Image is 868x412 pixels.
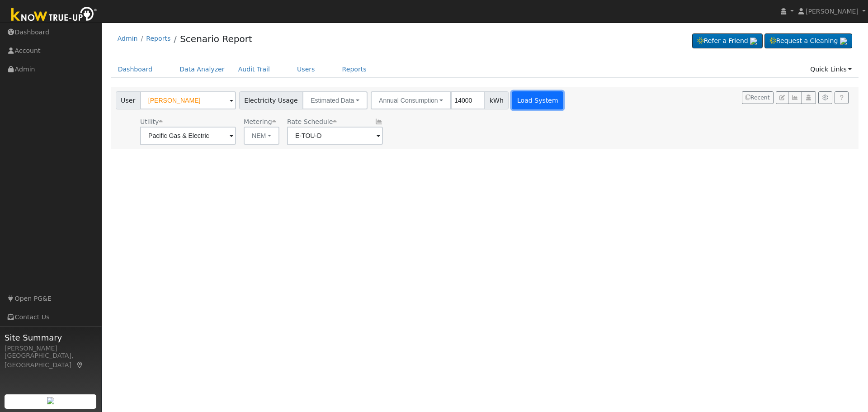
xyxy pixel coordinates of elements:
div: Utility [140,117,236,127]
input: Select a Utility [140,127,236,145]
a: Dashboard [111,61,160,78]
span: Site Summary [5,331,97,344]
div: [GEOGRAPHIC_DATA], [GEOGRAPHIC_DATA] [5,351,97,370]
button: Settings [818,91,832,104]
a: Users [290,61,322,78]
button: Recent [742,91,774,104]
a: Admin [118,35,138,42]
button: Annual Consumption [371,91,451,109]
img: Know True-Up [7,5,102,25]
input: Select a User [140,91,236,109]
a: Help Link [835,91,849,104]
button: Login As [802,91,816,104]
button: Edit User [776,91,788,104]
span: [PERSON_NAME] [806,8,859,15]
img: retrieve [750,38,757,45]
span: kWh [484,91,509,109]
a: Reports [146,35,170,42]
a: Reports [335,61,373,78]
button: NEM [244,127,279,145]
div: [PERSON_NAME] [5,344,97,353]
img: retrieve [840,38,847,45]
span: Electricity Usage [239,91,303,109]
span: User [116,91,141,109]
button: Load System [512,91,563,109]
button: Multi-Series Graph [788,91,802,104]
button: Estimated Data [302,91,368,109]
a: Quick Links [803,61,859,78]
a: Data Analyzer [173,61,231,78]
img: retrieve [47,397,54,404]
a: Request a Cleaning [764,33,852,49]
a: Audit Trail [231,61,277,78]
div: Metering [244,117,279,127]
a: Scenario Report [180,33,252,44]
a: Refer a Friend [692,33,763,49]
input: Select a Rate Schedule [287,127,383,145]
a: Map [76,361,84,369]
span: Alias: None [287,118,337,125]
